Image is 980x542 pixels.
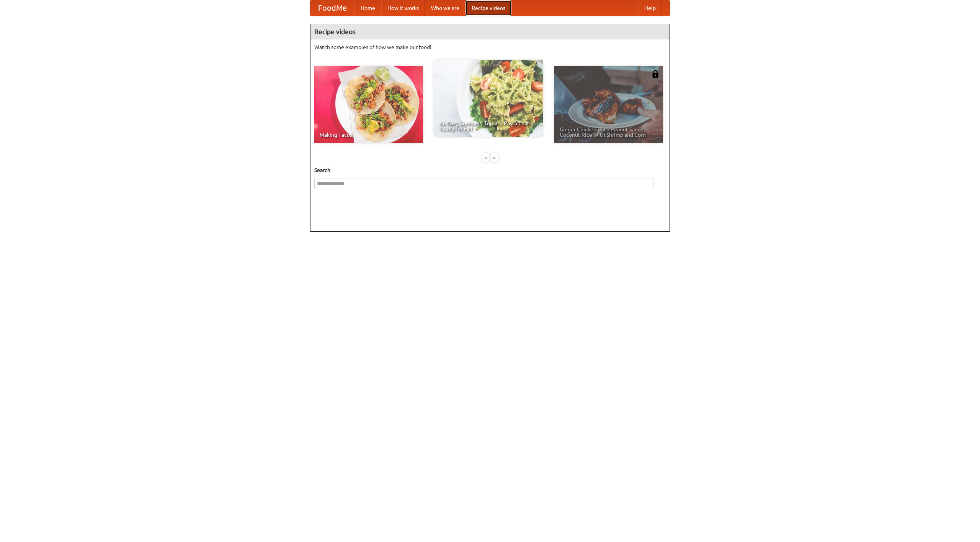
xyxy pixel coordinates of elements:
h5: Search [314,166,666,174]
span: An Easy, Summery Tomato Pasta That's Ready for Fall [439,121,537,131]
a: Recipe videos [465,0,511,16]
div: « [482,153,489,162]
a: FoodMe [310,0,354,16]
a: Home [354,0,381,16]
a: Making Tacos [314,66,423,143]
a: Help [638,0,662,16]
a: How it works [381,0,425,16]
p: Watch some examples of how we make our food! [314,43,666,51]
span: Making Tacos [320,132,418,138]
a: Who we are [425,0,465,16]
h4: Recipe videos [310,24,670,39]
a: An Easy, Summery Tomato Pasta That's Ready for Fall [434,60,543,137]
div: » [491,153,498,162]
img: 483408.png [652,70,659,78]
